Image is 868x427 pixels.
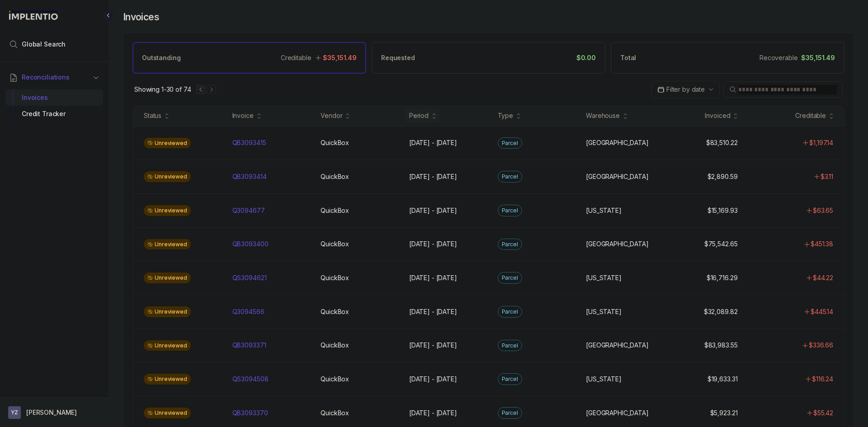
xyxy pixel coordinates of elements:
[586,138,649,147] p: [GEOGRAPHIC_DATA]
[409,273,457,282] p: [DATE] - [DATE]
[813,206,833,215] p: $63.65
[409,408,457,418] p: [DATE] - [DATE]
[795,111,826,120] div: Creditable
[502,172,518,181] p: Parcel
[759,53,797,62] p: Recoverable
[321,341,349,350] p: QuickBox
[651,81,720,98] button: Date Range Picker
[103,10,114,21] div: Collapse Icon
[409,172,457,181] p: [DATE] - [DATE]
[323,53,357,62] p: $35,151.49
[321,375,349,384] p: QuickBox
[705,111,730,120] div: Invoiced
[321,111,342,120] div: Vendor
[144,138,191,149] div: Unreviewed
[26,408,77,417] p: [PERSON_NAME]
[232,172,267,181] p: QB3093414
[123,11,159,23] h4: Invoices
[321,408,349,418] p: QuickBox
[232,341,266,350] p: QB3093371
[502,139,518,148] p: Parcel
[134,85,191,94] p: Showing 1-30 of 74
[502,240,518,249] p: Parcel
[704,341,738,350] p: $83,983.55
[144,171,191,182] div: Unreviewed
[498,111,513,120] div: Type
[811,307,833,316] p: $445.14
[409,307,457,316] p: [DATE] - [DATE]
[144,306,191,317] div: Unreviewed
[321,138,349,147] p: QuickBox
[708,172,738,181] p: $2,890.59
[281,53,311,62] p: Creditable
[409,341,457,350] p: [DATE] - [DATE]
[232,111,254,120] div: Invoice
[207,85,216,94] button: Next Page
[232,206,265,215] p: Q3094677
[22,73,70,82] span: Reconciliations
[707,273,738,282] p: $16,716.29
[657,85,705,94] search: Date Range Picker
[321,307,349,316] p: QuickBox
[586,307,622,316] p: [US_STATE]
[586,111,620,120] div: Warehouse
[321,273,349,282] p: QuickBox
[708,206,738,215] p: $15,169.93
[22,40,66,49] span: Global Search
[586,273,622,282] p: [US_STATE]
[812,375,833,384] p: $116.24
[142,53,180,62] p: Outstanding
[502,408,518,418] p: Parcel
[321,206,349,215] p: QuickBox
[232,239,269,249] p: QB3093400
[8,406,21,419] span: User initials
[409,111,429,120] div: Period
[232,273,267,282] p: QS3094621
[144,239,191,250] div: Unreviewed
[586,375,622,384] p: [US_STATE]
[5,67,103,87] button: Reconciliations
[704,307,738,316] p: $32,089.82
[586,172,649,181] p: [GEOGRAPHIC_DATA]
[321,172,349,181] p: QuickBox
[710,408,738,418] p: $5,923.21
[144,111,161,120] div: Status
[813,408,833,418] p: $55.42
[144,340,191,351] div: Unreviewed
[809,341,833,350] p: $336.66
[409,239,457,249] p: [DATE] - [DATE]
[409,138,457,147] p: [DATE] - [DATE]
[586,408,649,418] p: [GEOGRAPHIC_DATA]
[409,206,457,215] p: [DATE] - [DATE]
[586,341,649,350] p: [GEOGRAPHIC_DATA]
[144,408,191,418] div: Unreviewed
[232,408,268,418] p: QB3093370
[232,375,269,384] p: QS3094508
[801,53,835,62] p: $35,151.49
[232,138,266,147] p: QB3093415
[134,85,191,94] div: Remaining page entries
[144,272,191,283] div: Unreviewed
[704,239,738,249] p: $75,542.65
[586,239,649,249] p: [GEOGRAPHIC_DATA]
[586,206,622,215] p: [US_STATE]
[409,375,457,384] p: [DATE] - [DATE]
[8,406,100,419] button: User initials[PERSON_NAME]
[708,375,738,384] p: $19,633.31
[13,89,96,106] div: Invoices
[502,273,518,282] p: Parcel
[5,88,103,124] div: Reconciliations
[811,239,833,249] p: $451.38
[809,138,833,147] p: $1,197.14
[144,205,191,216] div: Unreviewed
[813,273,833,282] p: $44.22
[502,206,518,215] p: Parcel
[666,85,705,93] span: Filter by date
[821,172,833,181] p: $3.11
[502,375,518,384] p: Parcel
[232,307,264,316] p: Q3094566
[706,138,738,147] p: $83,510.22
[144,374,191,385] div: Unreviewed
[576,53,596,62] p: $0.00
[13,106,96,122] div: Credit Tracker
